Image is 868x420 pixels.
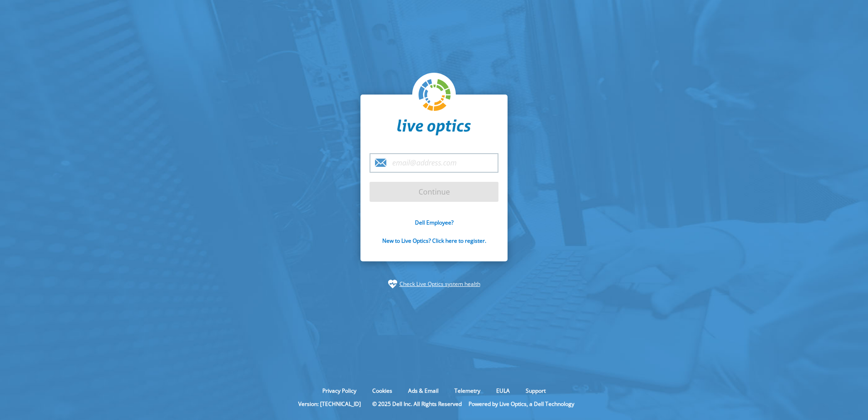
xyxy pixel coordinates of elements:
a: Support [519,387,552,395]
li: © 2025 Dell Inc. All Rights Reserved [368,400,466,408]
img: liveoptics-logo.svg [419,79,451,112]
li: Powered by Live Optics, a Dell Technology [469,400,574,408]
a: Ads & Email [401,387,445,395]
a: Telemetry [448,387,487,395]
a: Check Live Optics system health [399,280,480,289]
li: Version: [TECHNICAL_ID] [294,400,365,408]
img: liveoptics-word.svg [397,119,471,135]
input: email@address.com [370,153,498,173]
a: Privacy Policy [316,387,363,395]
img: status-check-icon.svg [388,280,397,289]
a: Dell Employee? [415,219,454,226]
a: New to Live Optics? Click here to register. [382,237,486,245]
a: EULA [489,387,517,395]
a: Cookies [365,387,399,395]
